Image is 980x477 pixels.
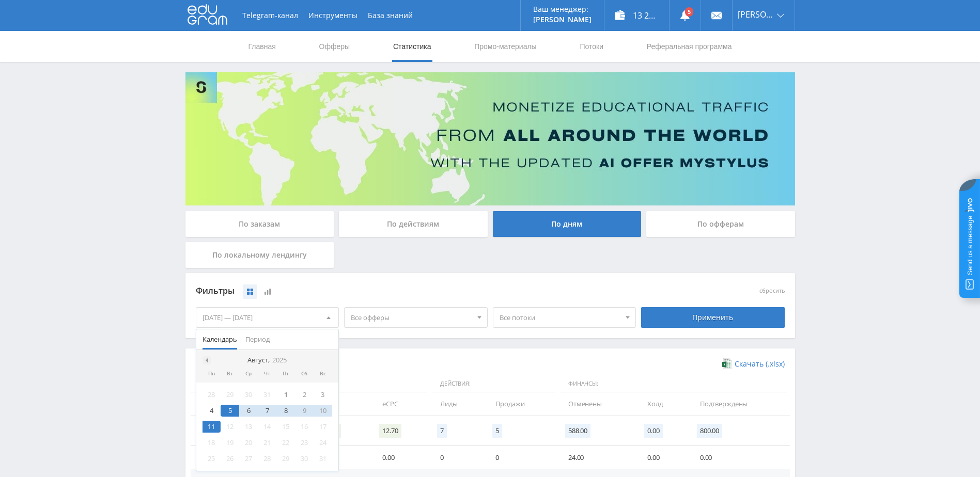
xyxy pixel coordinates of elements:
span: Данные: [191,375,428,393]
span: 12.70 [379,424,401,438]
a: Скачать (.xlsx) [722,359,784,369]
div: Сб [295,371,314,377]
div: 1 [276,389,295,401]
span: 800.00 [697,424,722,438]
span: Действия: [432,375,555,393]
div: 11 [203,421,221,433]
span: Финансы: [561,375,787,393]
div: 29 [221,389,239,401]
div: 13 [239,421,258,433]
div: 28 [203,389,221,401]
span: Период [245,329,270,349]
div: 24 [314,437,332,449]
span: 588.00 [565,424,590,438]
a: Главная [247,31,277,62]
td: Дата [191,392,248,416]
div: 22 [276,437,295,449]
span: Календарь [203,329,237,349]
div: 30 [239,389,258,401]
div: Вс [314,371,332,377]
div: 25 [203,453,221,465]
div: 20 [239,437,258,449]
span: [PERSON_NAME] [738,10,774,19]
button: Календарь [198,329,241,349]
td: 0 [485,446,557,469]
div: 14 [258,421,276,433]
td: Итого: [191,416,248,446]
td: 0.00 [372,446,430,469]
button: Период [241,329,274,349]
span: 5 [492,424,502,438]
div: По действиям [339,211,488,237]
div: По заказам [185,211,334,237]
div: 17 [314,421,332,433]
div: 27 [239,453,258,465]
img: xlsx [722,358,731,369]
div: Пн [203,371,221,377]
span: Все потоки [500,308,620,327]
div: 10 [314,405,332,417]
td: Холд [637,392,690,416]
div: По локальному лендингу [185,242,334,268]
div: Чт [258,371,276,377]
td: 0.00 [637,446,690,469]
span: 7 [437,424,447,438]
div: 31 [258,389,276,401]
div: Август, [243,356,291,364]
div: По дням [493,211,642,237]
div: 3 [314,389,332,401]
img: Banner [185,72,795,205]
div: 8 [276,405,295,417]
div: Вт [221,371,239,377]
td: Отменены [558,392,637,416]
div: Фильтры [196,283,636,299]
td: Подтверждены [690,392,790,416]
div: Ср [239,371,258,377]
p: [PERSON_NAME] [533,15,592,24]
div: Пт [276,371,295,377]
td: Лиды [430,392,485,416]
div: 5 [221,405,239,417]
div: 4 [203,405,221,417]
div: 16 [295,421,314,433]
div: 6 [239,405,258,417]
div: 28 [258,453,276,465]
div: 21 [258,437,276,449]
td: Продажи [485,392,557,416]
a: Офферы [318,31,351,62]
button: сбросить [759,288,785,294]
div: 30 [295,453,314,465]
div: 23 [295,437,314,449]
span: 0.00 [644,424,662,438]
div: 18 [203,437,221,449]
div: 9 [295,405,314,417]
a: Потоки [579,31,604,62]
div: 19 [221,437,239,449]
div: 15 [276,421,295,433]
span: Скачать (.xlsx) [735,360,785,368]
a: Реферальная программа [646,31,733,62]
td: 24.00 [558,446,637,469]
div: 26 [221,453,239,465]
div: [DATE] — [DATE] [196,308,339,327]
div: 29 [276,453,295,465]
div: Применить [641,307,785,328]
div: 7 [258,405,276,417]
a: Промо-материалы [473,31,537,62]
div: 2 [295,389,314,401]
td: [DATE] [191,446,248,469]
td: 0.00% [306,446,372,469]
td: 0.00 [690,446,790,469]
td: 0 [430,446,485,469]
div: 12 [221,421,239,433]
td: CR [306,392,372,416]
div: 31 [314,453,332,465]
div: По офферам [646,211,795,237]
td: eCPC [372,392,430,416]
p: Ваш менеджер: [533,5,592,13]
i: 2025 [272,356,287,364]
a: Статистика [392,31,432,62]
span: Все офферы [351,308,472,327]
